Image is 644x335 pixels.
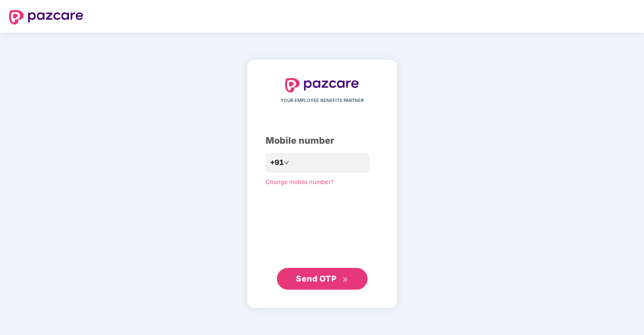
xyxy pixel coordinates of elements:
[266,178,334,185] a: Change mobile number?
[342,277,348,282] span: double-right
[285,78,359,92] img: logo
[277,268,368,290] button: Send OTPdouble-right
[9,10,83,24] img: logo
[284,160,289,165] span: down
[281,97,363,104] span: YOUR EMPLOYEE BENEFITS PARTNER
[266,134,379,148] div: Mobile number
[270,157,284,168] span: +91
[296,274,336,283] span: Send OTP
